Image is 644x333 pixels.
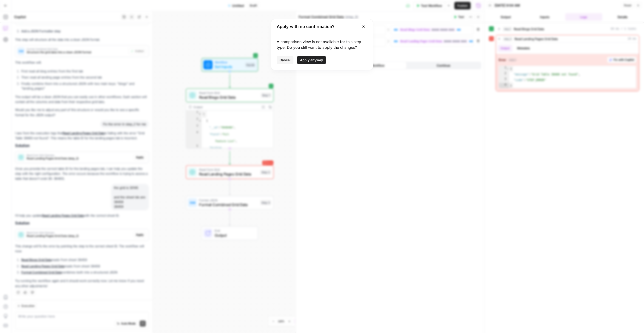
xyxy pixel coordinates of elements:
[297,56,326,64] button: Apply anyway
[277,23,357,30] h2: Apply with no confirmation?
[360,23,367,30] button: Close modal
[277,39,367,50] div: A comparison view is not available for this step type. Do you still want to apply the changes?
[280,58,291,62] span: Cancel
[277,56,293,64] button: Cancel
[300,58,323,62] span: Apply anyway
